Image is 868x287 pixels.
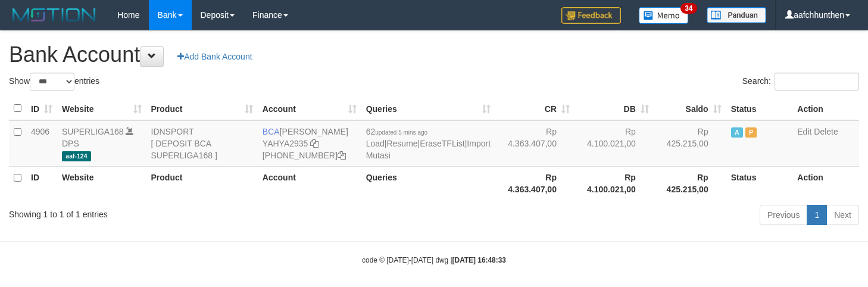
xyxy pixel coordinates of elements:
label: Show entries [9,73,99,91]
img: Feedback.jpg [561,7,621,24]
td: DPS [57,120,146,167]
td: IDNSPORT [ DEPOSIT BCA SUPERLIGA168 ] [146,120,258,167]
a: SUPERLIGA168 [62,127,124,136]
a: Previous [760,205,807,225]
a: YAHYA2935 [263,139,308,148]
th: Rp 4.363.407,00 [495,166,574,200]
td: Rp 425.215,00 [654,120,726,167]
th: Rp 425.215,00 [654,166,726,200]
th: ID [26,166,57,200]
th: Status [726,166,793,200]
th: CR: activate to sort column ascending [495,97,574,120]
a: Copy 4062301272 to clipboard [338,151,346,160]
th: Queries [361,166,495,200]
select: Showentries [30,73,74,91]
h1: Bank Account [9,43,859,67]
th: Action [792,97,859,120]
small: code © [DATE]-[DATE] dwg | [362,256,506,264]
label: Search: [742,73,859,91]
span: Active [731,127,743,138]
span: 62 [366,127,427,136]
th: Website: activate to sort column ascending [57,97,146,120]
a: Next [826,205,859,225]
th: Product: activate to sort column ascending [146,97,258,120]
th: Status [726,97,793,120]
th: Product [146,166,258,200]
a: Edit [797,127,811,136]
input: Search: [775,73,859,91]
span: aaf-124 [62,151,91,161]
span: 34 [680,3,697,14]
th: Website [57,166,146,200]
th: Queries: activate to sort column ascending [361,97,495,120]
th: ID: activate to sort column ascending [26,97,57,120]
a: Resume [386,139,417,148]
td: [PERSON_NAME] [PHONE_NUMBER] [258,120,361,167]
a: Load [366,139,385,148]
th: Saldo: activate to sort column ascending [654,97,726,120]
a: Delete [814,127,838,136]
strong: [DATE] 16:48:33 [452,256,506,264]
span: Paused [745,127,757,138]
th: Account [258,166,361,200]
th: DB: activate to sort column ascending [574,97,654,120]
a: EraseTFList [420,139,464,148]
td: Rp 4.100.021,00 [574,120,654,167]
img: Button%20Memo.svg [639,7,689,24]
td: Rp 4.363.407,00 [495,120,574,167]
th: Action [792,166,859,200]
th: Account: activate to sort column ascending [258,97,361,120]
div: Showing 1 to 1 of 1 entries [9,204,353,220]
td: 4906 [26,120,57,167]
a: Import Mutasi [366,139,491,160]
img: MOTION_logo.png [9,6,99,24]
a: Copy YAHYA2935 to clipboard [310,139,319,148]
span: | | | [366,127,491,160]
a: 1 [807,205,827,225]
span: BCA [263,127,280,136]
img: panduan.png [707,7,766,23]
a: Add Bank Account [170,46,260,67]
th: Rp 4.100.021,00 [574,166,654,200]
span: updated 5 mins ago [375,129,427,136]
